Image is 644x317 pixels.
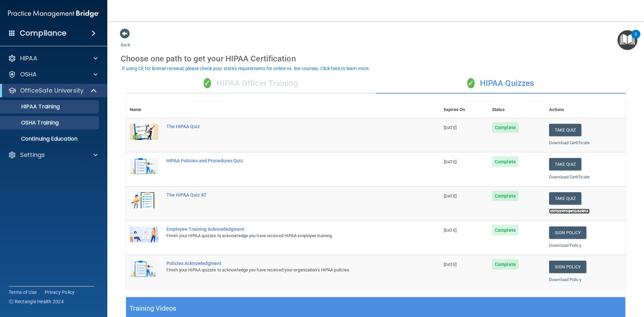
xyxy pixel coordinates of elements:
p: Settings [20,151,45,159]
p: OfficeSafe University [20,87,84,95]
a: Terms of Use [9,289,37,296]
button: Take Quiz [549,158,581,170]
span: [DATE] [444,262,457,267]
span: Complete [492,225,519,235]
a: Privacy Policy [45,289,75,296]
a: OSHA [8,70,98,78]
div: Finish your HIPAA quizzes to acknowledge you have received HIPAA employee training. [166,232,406,240]
div: HIPAA Officer Training [126,73,376,94]
span: [DATE] [444,228,457,233]
th: Expires On [440,102,488,118]
div: Employee Training Acknowledgment [166,226,406,232]
span: Complete [492,156,519,167]
a: Download Policy [549,277,581,282]
div: Policies Acknowledgment [166,261,406,266]
a: Download Certificate [549,174,590,179]
span: Ⓒ Rectangle Health 2024 [9,298,64,305]
a: Download Certificate [549,140,590,145]
span: [DATE] [444,125,457,130]
th: Name [126,102,162,118]
h4: Compliance [20,29,66,38]
button: Open Resource Center, 2 new notifications [618,30,637,50]
span: Complete [492,122,519,133]
span: Complete [492,259,519,270]
div: HIPAA Policies and Procedures Quiz [166,158,406,163]
p: HIPAA [20,54,37,62]
a: Download Policy [549,243,581,248]
a: Sign Policy [549,261,586,273]
th: Status [488,102,545,118]
span: [DATE] [444,159,457,164]
p: HIPAA Training [4,103,60,110]
span: [DATE] [444,194,457,199]
span: ✓ [204,78,211,88]
a: Sign Policy [549,226,586,239]
button: Take Quiz [549,124,581,136]
div: Choose one path to get your HIPAA Certification [121,49,631,68]
th: Actions [545,102,626,118]
a: Download Certificate [549,209,590,214]
button: If using CE for license renewal, please check your state's requirements for online vs. live cours... [121,65,371,72]
div: The HIPAA Quiz [166,124,406,129]
a: Back [121,34,130,47]
h5: Training Videos [129,303,176,314]
div: 2 [635,34,637,43]
button: Take Quiz [549,192,581,205]
div: If using CE for license renewal, please check your state's requirements for online vs. live cours... [122,66,370,71]
a: HIPAA [8,54,98,62]
span: ✓ [467,78,475,88]
div: Finish your HIPAA quizzes to acknowledge you have received your organization’s HIPAA policies. [166,266,406,274]
p: Continuing Education [4,136,96,142]
p: OSHA Training [4,119,59,126]
div: The HIPAA Quiz #2 [166,192,406,198]
p: OSHA [20,70,37,78]
img: PMB logo [8,7,99,20]
div: HIPAA Quizzes [376,73,626,94]
a: OfficeSafe University [8,87,97,95]
span: Complete [492,191,519,201]
a: Settings [8,151,98,159]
